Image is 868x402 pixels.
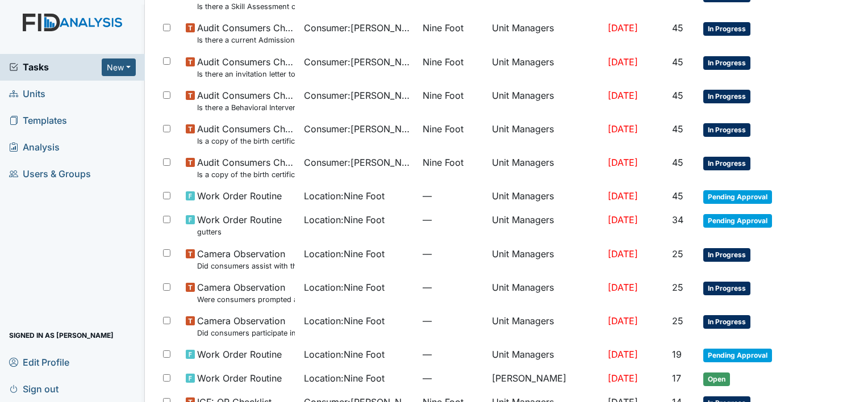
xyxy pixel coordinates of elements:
[487,242,603,276] td: Unit Managers
[703,56,750,70] span: In Progress
[304,189,385,203] span: Location : Nine Foot
[9,139,60,156] span: Analysis
[197,227,282,237] small: gutters
[672,248,683,259] span: 25
[672,214,683,225] span: 34
[197,314,295,338] span: Camera Observation Did consumers participate in family style dining?
[608,157,638,168] span: [DATE]
[304,156,413,169] span: Consumer : [PERSON_NAME]
[9,85,45,103] span: Units
[102,58,136,76] button: New
[423,247,483,261] span: —
[608,214,638,225] span: [DATE]
[703,214,772,228] span: Pending Approval
[197,280,295,305] span: Camera Observation Were consumers prompted and/or assisted with washing their hands for meal prep?
[423,280,483,294] span: —
[9,165,91,183] span: Users & Groups
[197,261,295,271] small: Did consumers assist with the clean up?
[672,190,683,202] span: 45
[304,280,385,294] span: Location : Nine Foot
[703,157,750,170] span: In Progress
[703,372,730,386] span: Open
[487,185,603,208] td: Unit Managers
[197,156,295,180] span: Audit Consumers Charts Is a copy of the birth certificate found in the file?
[9,60,102,74] a: Tasks
[197,35,295,45] small: Is there a current Admission Agreement ([DATE])?
[703,315,750,329] span: In Progress
[197,102,295,113] small: Is there a Behavioral Intervention Program Approval/Consent for every 6 months?
[304,55,413,69] span: Consumer : [PERSON_NAME]
[672,315,683,326] span: 25
[197,347,282,361] span: Work Order Routine
[672,372,681,384] span: 17
[304,371,385,385] span: Location : Nine Foot
[423,21,464,35] span: Nine Foot
[197,89,295,113] span: Audit Consumers Charts Is there a Behavioral Intervention Program Approval/Consent for every 6 mo...
[608,190,638,202] span: [DATE]
[672,22,683,33] span: 45
[608,372,638,384] span: [DATE]
[608,282,638,293] span: [DATE]
[423,189,483,203] span: —
[487,367,603,391] td: [PERSON_NAME]
[672,349,682,360] span: 19
[197,328,295,338] small: Did consumers participate in family style dining?
[703,248,750,262] span: In Progress
[423,122,464,136] span: Nine Foot
[9,112,67,129] span: Templates
[197,21,295,45] span: Audit Consumers Charts Is there a current Admission Agreement (within one year)?
[197,136,295,146] small: Is a copy of the birth certificate found in the file?
[608,349,638,360] span: [DATE]
[304,314,385,328] span: Location : Nine Foot
[703,349,772,362] span: Pending Approval
[487,118,603,151] td: Unit Managers
[423,213,483,227] span: —
[703,22,750,36] span: In Progress
[672,90,683,101] span: 45
[608,56,638,68] span: [DATE]
[197,189,282,203] span: Work Order Routine
[703,190,772,204] span: Pending Approval
[423,89,464,102] span: Nine Foot
[487,309,603,343] td: Unit Managers
[423,55,464,69] span: Nine Foot
[703,282,750,295] span: In Progress
[672,282,683,293] span: 25
[423,314,483,328] span: —
[197,371,282,385] span: Work Order Routine
[608,123,638,135] span: [DATE]
[703,90,750,103] span: In Progress
[487,151,603,185] td: Unit Managers
[608,315,638,326] span: [DATE]
[304,21,413,35] span: Consumer : [PERSON_NAME]
[608,22,638,33] span: [DATE]
[672,157,683,168] span: 45
[487,84,603,118] td: Unit Managers
[672,56,683,68] span: 45
[197,294,295,305] small: Were consumers prompted and/or assisted with washing their hands for meal prep?
[304,347,385,361] span: Location : Nine Foot
[9,380,59,397] span: Sign out
[487,16,603,50] td: Unit Managers
[304,89,413,102] span: Consumer : [PERSON_NAME]
[487,276,603,309] td: Unit Managers
[487,343,603,367] td: Unit Managers
[304,247,385,261] span: Location : Nine Foot
[487,208,603,242] td: Unit Managers
[608,248,638,259] span: [DATE]
[423,347,483,361] span: —
[197,1,295,12] small: Is there a Skill Assessment completed and updated yearly (no more than one year old)
[487,51,603,84] td: Unit Managers
[197,169,295,180] small: Is a copy of the birth certificate found in the file?
[703,123,750,137] span: In Progress
[9,326,114,344] span: Signed in as [PERSON_NAME]
[423,371,483,385] span: —
[197,213,282,237] span: Work Order Routine gutters
[304,213,385,227] span: Location : Nine Foot
[304,122,413,136] span: Consumer : [PERSON_NAME]
[9,353,69,371] span: Edit Profile
[423,156,464,169] span: Nine Foot
[608,90,638,101] span: [DATE]
[197,69,295,79] small: Is there an invitation letter to Parent/Guardian for current years team meetings in T-Logs (Therap)?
